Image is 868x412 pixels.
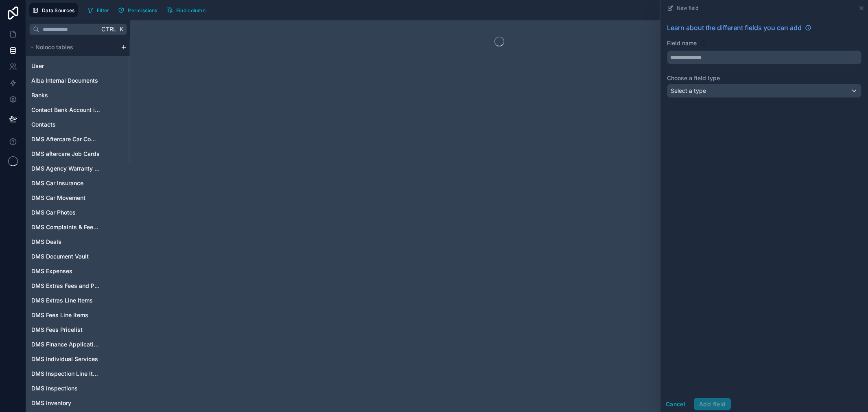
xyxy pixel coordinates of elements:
[667,84,861,98] button: Select a type
[31,238,101,246] a: DMS Deals
[31,150,101,158] a: DMS aftercare Job Cards
[31,208,101,217] a: DMS Car Photos
[28,235,129,248] div: DMS Deals
[35,43,73,51] span: Noloco tables
[31,340,101,348] a: DMS Finance Applications
[31,296,101,305] a: DMS Extras Line Items
[660,398,691,411] button: Cancel
[31,194,85,202] span: DMS Car Movement
[31,194,101,202] a: DMS Car Movement
[28,250,129,263] div: DMS Document Vault
[31,267,72,275] span: DMS Expenses
[28,353,129,366] div: DMS Individual Services
[31,179,83,187] span: DMS Car Insurance
[31,311,101,319] a: DMS Fees Line Items
[28,367,129,380] div: DMS Inspection Line Items
[667,23,802,33] span: Learn about the different fields you can add
[31,296,93,305] span: DMS Extras Line Items
[28,309,129,322] div: DMS Fees Line Items
[29,3,78,17] button: Data Sources
[128,7,157,13] span: Permissions
[84,4,112,16] button: Filter
[31,355,101,363] a: DMS Individual Services
[31,355,98,363] span: DMS Individual Services
[667,23,811,33] a: Learn about the different fields you can add
[28,382,129,395] div: DMS Inspections
[31,384,101,392] a: DMS Inspections
[31,135,101,143] a: DMS Aftercare Car Complaints
[31,106,101,114] a: Contact Bank Account information
[31,150,100,158] span: DMS aftercare Job Cards
[31,326,83,334] span: DMS Fees Pricelist
[31,399,101,407] a: DMS Inventory
[31,77,98,85] span: Alba Internal Documents
[28,147,129,160] div: DMS aftercare Job Cards
[31,121,56,129] span: Contacts
[671,87,706,94] span: Select a type
[164,4,208,16] button: Find column
[28,103,129,116] div: Contact Bank Account information
[42,7,75,13] span: Data Sources
[28,221,129,234] div: DMS Complaints & Feedback
[31,252,89,261] span: DMS Document Vault
[31,91,101,99] a: Banks
[667,74,861,82] label: Choose a field type
[118,26,124,32] span: K
[28,162,129,175] div: DMS Agency Warranty & Service Contract Validity
[31,370,101,378] a: DMS Inspection Line Items
[31,384,78,392] span: DMS Inspections
[28,42,117,53] button: Noloco tables
[31,121,101,129] a: Contacts
[28,294,129,307] div: DMS Extras Line Items
[31,252,101,261] a: DMS Document Vault
[31,179,101,187] a: DMS Car Insurance
[667,39,697,47] label: Field name
[28,338,129,351] div: DMS Finance Applications
[28,89,129,102] div: Banks
[28,397,129,410] div: DMS Inventory
[31,223,101,231] a: DMS Complaints & Feedback
[101,24,117,34] span: Ctrl
[31,326,101,334] a: DMS Fees Pricelist
[28,323,129,336] div: DMS Fees Pricelist
[28,118,129,131] div: Contacts
[115,4,160,16] button: Permissions
[31,311,88,319] span: DMS Fees Line Items
[97,7,109,13] span: Filter
[28,206,129,219] div: DMS Car Photos
[677,5,698,11] span: New field
[28,74,129,87] div: Alba Internal Documents
[31,164,101,173] a: DMS Agency Warranty & Service Contract Validity
[31,399,71,407] span: DMS Inventory
[28,279,129,292] div: DMS Extras Fees and Prices
[28,265,129,278] div: DMS Expenses
[28,177,129,190] div: DMS Car Insurance
[31,282,101,290] a: DMS Extras Fees and Prices
[28,59,129,72] div: User
[31,62,101,70] a: User
[31,208,76,217] span: DMS Car Photos
[28,191,129,204] div: DMS Car Movement
[31,238,61,246] span: DMS Deals
[31,267,101,275] a: DMS Expenses
[115,4,163,16] a: Permissions
[31,62,44,70] span: User
[28,133,129,146] div: DMS Aftercare Car Complaints
[31,91,48,99] span: Banks
[176,7,206,13] span: Find column
[31,77,101,85] a: Alba Internal Documents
